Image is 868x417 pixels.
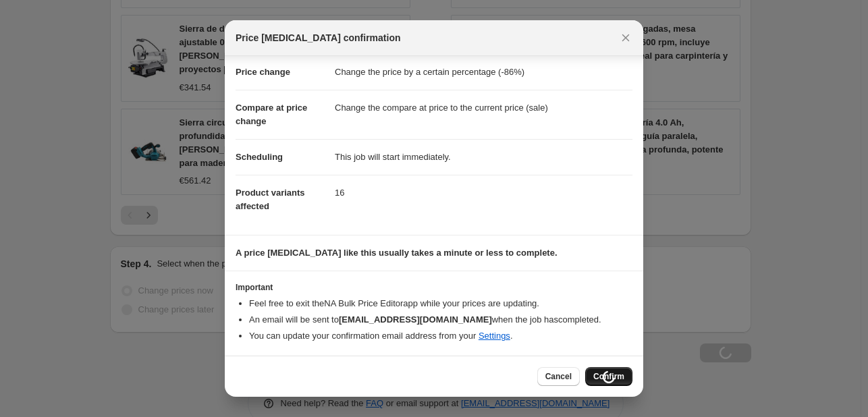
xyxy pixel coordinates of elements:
span: Price [MEDICAL_DATA] confirmation [236,31,401,45]
button: Close [616,28,635,47]
span: Scheduling [236,152,283,162]
li: Feel free to exit the NA Bulk Price Editor app while your prices are updating. [249,297,632,310]
span: Compare at price change [236,103,307,126]
dd: Change the compare at price to the current price (sale) [335,90,632,126]
span: Price change [236,67,290,77]
span: Cancel [545,371,572,382]
dd: Change the price by a certain percentage (-86%) [335,55,632,90]
li: An email will be sent to when the job has completed . [249,313,632,327]
b: A price [MEDICAL_DATA] like this usually takes a minute or less to complete. [236,248,558,258]
dd: This job will start immediately. [335,139,632,175]
dd: 16 [335,175,632,211]
b: [EMAIL_ADDRESS][DOMAIN_NAME] [339,314,492,325]
button: Cancel [537,367,580,386]
li: You can update your confirmation email address from your . [249,329,632,343]
h3: Important [236,282,632,293]
span: Product variants affected [236,188,305,211]
a: Settings [479,331,510,341]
